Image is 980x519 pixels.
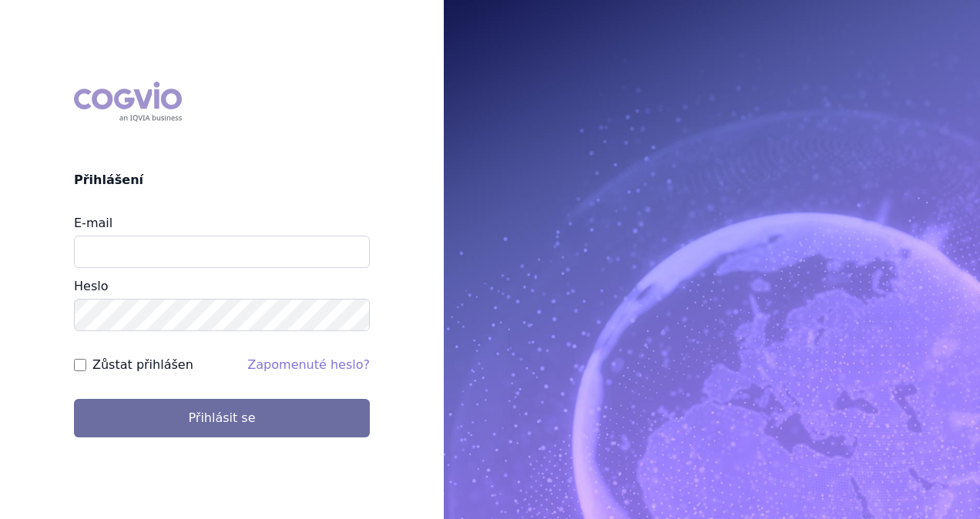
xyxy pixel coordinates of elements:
[74,82,182,122] div: COGVIO
[74,216,112,230] label: E-mail
[74,399,370,437] button: Přihlásit se
[247,357,370,372] a: Zapomenuté heslo?
[92,356,193,374] label: Zůstat přihlášen
[74,171,370,189] h2: Přihlášení
[74,279,108,293] label: Heslo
